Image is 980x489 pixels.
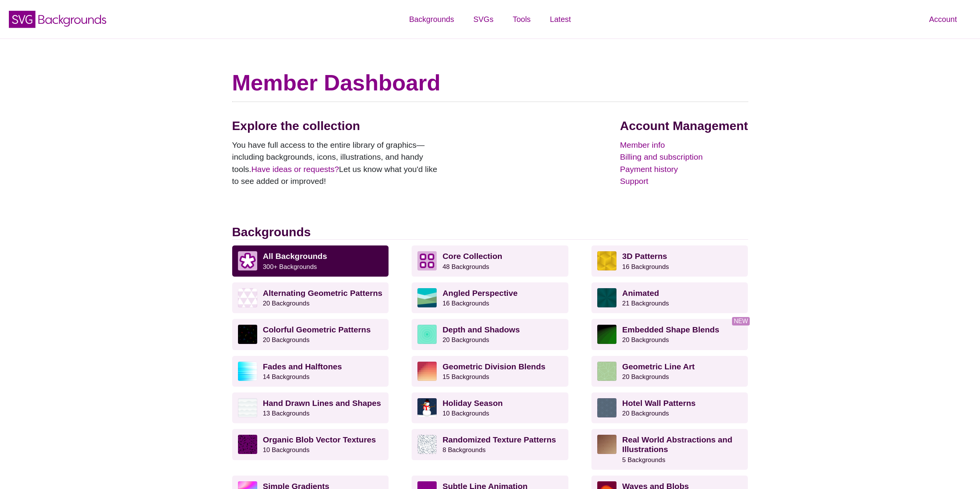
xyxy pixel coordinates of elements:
[442,252,502,260] strong: Core Collection
[622,373,669,381] small: 20 Backgrounds
[232,356,389,387] a: Fades and Halftones14 Backgrounds
[263,446,310,454] small: 10 Backgrounds
[620,175,748,187] a: Support
[232,225,748,240] h2: Backgrounds
[263,362,342,371] strong: Fades and Halftones
[597,435,616,454] img: wooden floor pattern
[263,252,327,260] strong: All Backgrounds
[620,139,748,151] a: Member info
[412,356,568,387] a: Geometric Division Blends15 Backgrounds
[263,289,382,297] strong: Alternating Geometric Patterns
[238,398,257,417] img: white subtle wave background
[238,435,257,454] img: Purple vector splotches
[238,325,257,344] img: a rainbow pattern of outlined geometric shapes
[597,288,616,307] img: green rave light effect animated background
[442,446,486,454] small: 8 Backgrounds
[412,392,568,423] a: Holiday Season10 Backgrounds
[232,139,444,187] p: You have full access to the entire library of graphics—including backgrounds, icons, illustration...
[442,325,520,334] strong: Depth and Shadows
[412,282,568,313] a: Angled Perspective16 Backgrounds
[622,435,732,454] strong: Real World Abstractions and Illustrations
[442,373,489,381] small: 15 Backgrounds
[442,263,489,270] small: 48 Backgrounds
[597,398,616,417] img: intersecting outlined circles formation pattern
[597,325,616,344] img: green to black rings rippling away from corner
[622,289,659,297] strong: Animated
[597,251,616,270] img: fancy golden cube pattern
[232,282,389,313] a: Alternating Geometric Patterns20 Backgrounds
[442,336,489,344] small: 20 Backgrounds
[412,245,568,276] a: Core Collection 48 Backgrounds
[238,288,257,307] img: light purple and white alternating triangle pattern
[417,288,437,307] img: abstract landscape with sky mountains and water
[591,245,748,276] a: 3D Patterns16 Backgrounds
[620,151,748,163] a: Billing and subscription
[622,399,696,407] strong: Hotel Wall Patterns
[232,392,389,423] a: Hand Drawn Lines and Shapes13 Backgrounds
[442,300,489,307] small: 16 Backgrounds
[442,435,556,444] strong: Randomized Texture Patterns
[263,325,371,334] strong: Colorful Geometric Patterns
[442,399,503,407] strong: Holiday Season
[232,245,389,276] a: All Backgrounds 300+ Backgrounds
[442,410,489,417] small: 10 Backgrounds
[620,118,748,133] h2: Account Management
[591,429,748,470] a: Real World Abstractions and Illustrations5 Backgrounds
[622,252,667,260] strong: 3D Patterns
[540,8,580,31] a: Latest
[232,429,389,460] a: Organic Blob Vector Textures10 Backgrounds
[417,325,437,344] img: green layered rings within rings
[503,8,540,31] a: Tools
[591,319,748,350] a: Embedded Shape Blends20 Backgrounds
[263,399,381,407] strong: Hand Drawn Lines and Shapes
[263,410,310,417] small: 13 Backgrounds
[263,263,317,270] small: 300+ Backgrounds
[622,362,695,371] strong: Geometric Line Art
[232,319,389,350] a: Colorful Geometric Patterns20 Backgrounds
[442,362,545,371] strong: Geometric Division Blends
[622,263,669,270] small: 16 Backgrounds
[597,362,616,381] img: geometric web of connecting lines
[417,435,437,454] img: gray texture pattern on white
[622,300,669,307] small: 21 Backgrounds
[622,336,669,344] small: 20 Backgrounds
[591,392,748,423] a: Hotel Wall Patterns20 Backgrounds
[417,362,437,381] img: red-to-yellow gradient large pixel grid
[622,325,719,334] strong: Embedded Shape Blends
[232,118,444,133] h2: Explore the collection
[622,456,665,464] small: 5 Backgrounds
[238,362,257,381] img: blue lights stretching horizontally over white
[920,8,967,31] a: Account
[263,300,310,307] small: 20 Backgrounds
[622,410,669,417] small: 20 Backgrounds
[591,282,748,313] a: Animated21 Backgrounds
[263,336,310,344] small: 20 Backgrounds
[412,319,568,350] a: Depth and Shadows20 Backgrounds
[591,356,748,387] a: Geometric Line Art20 Backgrounds
[263,435,376,444] strong: Organic Blob Vector Textures
[232,69,748,96] h1: Member Dashboard
[263,373,310,381] small: 14 Backgrounds
[442,289,518,297] strong: Angled Perspective
[399,8,464,31] a: Backgrounds
[251,165,339,174] a: Have ideas or requests?
[412,429,568,460] a: Randomized Texture Patterns8 Backgrounds
[620,163,748,175] a: Payment history
[417,398,437,417] img: vector art snowman with black hat, branch arms, and carrot nose
[464,8,503,31] a: SVGs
